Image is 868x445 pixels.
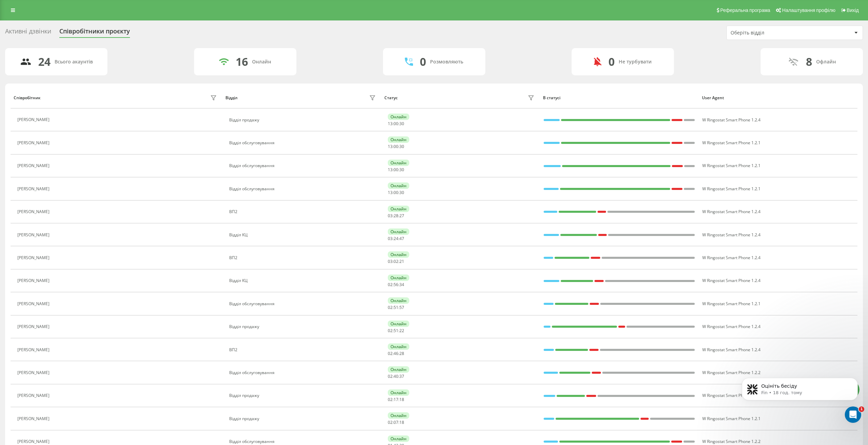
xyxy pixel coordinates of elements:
span: 03 [388,236,393,241]
span: W Ringostat Smart Phone 1.2.1 [702,163,761,168]
div: Відділ продажу [229,416,378,421]
div: : : [388,190,404,195]
div: Оберіть відділ [731,30,812,36]
div: В статусі [543,95,695,100]
div: Не турбувати [619,59,652,65]
span: 02 [388,351,393,356]
div: Відділ обслуговування [229,163,378,168]
div: : : [388,144,404,149]
span: 13 [388,121,393,127]
span: 30 [399,144,404,149]
span: 07 [394,419,398,425]
span: 02 [388,305,393,310]
div: Статус [384,95,398,100]
span: 17 [394,397,398,402]
iframe: Intercom live chat [845,406,861,423]
div: : : [388,420,404,425]
div: [PERSON_NAME] [17,255,51,260]
span: 30 [399,190,404,195]
span: Реферальна програма [720,8,770,13]
div: Онлайн [388,251,409,258]
div: Онлайн [388,321,409,327]
span: 03 [388,213,393,219]
span: 18 [399,419,404,425]
span: 30 [399,167,404,173]
span: 02 [388,328,393,333]
div: [PERSON_NAME] [17,233,51,237]
div: Відділ обслуговування [229,140,378,145]
span: 18 [399,397,404,402]
span: 28 [394,213,398,219]
span: 30 [399,121,404,127]
div: Відділ КЦ [229,278,378,283]
div: ВП2 [229,209,378,214]
span: 51 [394,305,398,310]
span: 02 [394,258,398,264]
div: Відділ продажу [229,118,378,122]
span: 02 [388,282,393,287]
div: Онлайн [388,297,409,304]
div: : : [388,121,404,126]
span: 02 [388,419,393,425]
div: : : [388,282,404,287]
div: Офлайн [816,59,836,65]
div: Співробітники проєкту [59,28,130,38]
span: 03 [388,258,393,264]
div: [PERSON_NAME] [17,209,51,214]
span: 00 [394,144,398,149]
div: Онлайн [388,275,409,281]
span: W Ringostat Smart Phone 1.2.4 [702,278,761,283]
div: : : [388,328,404,333]
div: [PERSON_NAME] [17,301,51,306]
div: Відділ продажу [229,393,378,398]
div: 0 [420,55,426,68]
div: Онлайн [388,228,409,235]
span: W Ringostat Smart Phone 1.2.1 [702,392,761,398]
div: Активні дзвінки [5,28,51,38]
div: : : [388,259,404,264]
div: : : [388,397,404,402]
div: Онлайн [388,182,409,189]
div: Онлайн [388,114,409,120]
span: 51 [394,328,398,333]
div: : : [388,167,404,172]
span: W Ringostat Smart Phone 1.2.4 [702,324,761,329]
div: Співробітник [14,95,41,100]
div: [PERSON_NAME] [17,117,51,122]
span: 22 [399,328,404,333]
div: : : [388,213,404,218]
span: W Ringostat Smart Phone 1.2.1 [702,140,761,146]
div: Онлайн [388,412,409,419]
div: Онлайн [388,160,409,166]
div: [PERSON_NAME] [17,140,51,145]
span: W Ringostat Smart Phone 1.2.4 [702,209,761,214]
div: ВП2 [229,347,378,352]
span: W Ringostat Smart Phone 1.2.2 [702,439,761,444]
div: [PERSON_NAME] [17,393,51,398]
div: Відділ продажу [229,324,378,329]
div: : : [388,236,404,241]
div: User Agent [702,95,854,100]
span: W Ringostat Smart Phone 1.2.2 [702,370,761,375]
span: 13 [388,167,393,173]
div: Всього акаунтів [55,59,93,65]
span: 37 [399,373,404,379]
div: Відділ обслуговування [229,187,378,191]
span: 47 [399,236,404,241]
div: Відділ обслуговування [229,370,378,375]
div: 16 [236,55,248,68]
div: [PERSON_NAME] [17,278,51,283]
span: 40 [394,373,398,379]
div: [PERSON_NAME] [17,370,51,375]
div: Онлайн [388,343,409,350]
iframe: Intercom notifications повідомлення [732,364,868,427]
span: 02 [388,373,393,379]
span: 27 [399,213,404,219]
div: [PERSON_NAME] [17,416,51,421]
div: Онлайн [252,59,271,65]
div: [PERSON_NAME] [17,439,51,444]
span: 24 [394,236,398,241]
div: Онлайн [388,435,409,442]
